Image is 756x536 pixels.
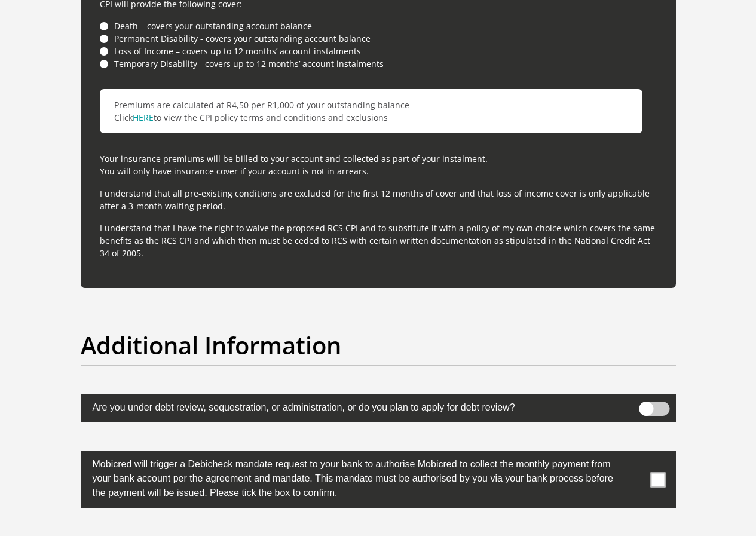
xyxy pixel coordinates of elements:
label: Are you under debt review, sequestration, or administration, or do you plan to apply for debt rev... [81,394,616,418]
label: Mobicred will trigger a Debicheck mandate request to your bank to authorise Mobicred to collect t... [81,451,616,503]
p: Premiums are calculated at R4,50 per R1,000 of your outstanding balance Click to view the CPI pol... [100,89,642,133]
li: Loss of Income – covers up to 12 months’ account instalments [100,45,657,57]
h2: Additional Information [81,331,676,360]
p: I understand that I have the right to waive the proposed RCS CPI and to substitute it with a poli... [100,222,657,259]
li: Death – covers your outstanding account balance [100,20,657,32]
a: HERE [133,112,154,123]
p: Your insurance premiums will be billed to your account and collected as part of your instalment. ... [100,152,657,177]
p: I understand that all pre-existing conditions are excluded for the first 12 months of cover and t... [100,187,657,212]
li: Permanent Disability - covers your outstanding account balance [100,32,657,45]
li: Temporary Disability - covers up to 12 months’ account instalments [100,57,657,70]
